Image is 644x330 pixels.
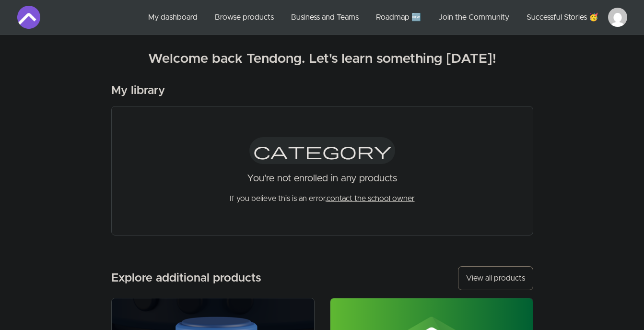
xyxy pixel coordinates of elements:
img: Profile image for Tendong Nkengafac [608,8,627,27]
a: Browse products [207,6,281,29]
button: View all products [458,266,533,290]
a: Business and Teams [283,6,366,29]
h2: Welcome back Tendong. Let's learn something [DATE]! [17,50,627,68]
span: category [249,137,395,164]
a: Successful Stories 🥳 [519,6,606,29]
img: Amigoscode logo [17,6,40,29]
a: Roadmap 🆕 [368,6,429,29]
a: contact the school owner [327,195,415,202]
p: If you believe this is an error, [230,185,415,204]
nav: Main [141,6,627,29]
p: You're not enrolled in any products [247,172,397,185]
a: My dashboard [141,6,205,29]
h3: My library [111,83,165,98]
h3: Explore additional products [111,271,261,286]
a: Join the Community [431,6,517,29]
